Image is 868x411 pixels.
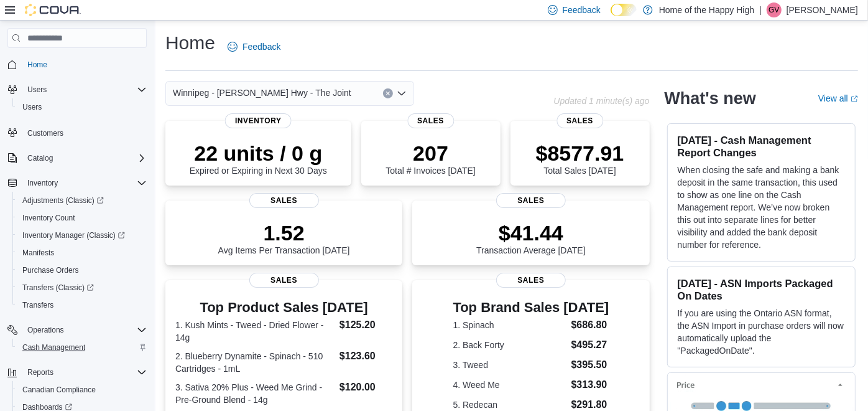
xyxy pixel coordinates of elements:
[818,93,858,103] a: View allExternal link
[17,100,47,115] a: Users
[678,134,845,159] h3: [DATE] - Cash Management Report Changes
[476,220,586,255] div: Transaction Average [DATE]
[17,228,147,243] span: Inventory Manager (Classic)
[165,31,215,55] h1: Home
[571,377,609,392] dd: $313.90
[249,193,319,208] span: Sales
[22,176,147,191] span: Inventory
[12,244,152,262] button: Manifests
[22,323,69,338] button: Operations
[339,349,392,364] dd: $123.60
[2,364,152,381] button: Reports
[767,2,782,17] div: Gurleen Virk
[17,263,147,278] span: Purchase Orders
[553,96,649,106] p: Updated 1 minute(s) ago
[536,141,624,176] div: Total Sales [DATE]
[175,381,335,406] dt: 3. Sativa 20% Plus - Weed Me Grind - Pre-Ground Blend - 14g
[22,102,42,112] span: Users
[12,296,152,314] button: Transfers
[453,300,609,315] h3: Top Brand Sales [DATE]
[17,382,147,397] span: Canadian Compliance
[17,100,147,115] span: Users
[22,323,147,338] span: Operations
[17,193,147,208] span: Adjustments (Classic)
[27,128,63,138] span: Customers
[678,164,845,251] p: When closing the safe and making a bank deposit in the same transaction, this used to show as one...
[851,95,858,103] svg: External link
[611,4,637,17] input: Dark Mode
[659,2,754,17] p: Home of the Happy High
[556,113,603,128] span: Sales
[536,141,624,166] p: $8577.91
[22,230,125,240] span: Inventory Manager (Classic)
[17,210,80,225] a: Inventory Count
[190,141,327,176] div: Expired or Expiring in Next 30 Days
[22,265,79,275] span: Purchase Orders
[678,277,845,302] h3: [DATE] - ASN Imports Packaged On Dates
[787,2,858,17] p: [PERSON_NAME]
[563,4,601,16] span: Feedback
[769,2,779,17] span: GV
[17,340,147,355] span: Cash Management
[496,273,566,288] span: Sales
[17,245,59,260] a: Manifests
[17,193,109,208] a: Adjustments (Classic)
[27,60,47,70] span: Home
[571,318,609,333] dd: $686.80
[17,280,147,295] span: Transfers (Classic)
[12,381,152,399] button: Canadian Compliance
[27,85,47,95] span: Users
[225,113,292,128] span: Inventory
[175,350,335,375] dt: 2. Blueberry Dynamite - Spinach - 510 Cartridges - 1mL
[22,213,75,223] span: Inventory Count
[22,342,85,352] span: Cash Management
[17,298,58,313] a: Transfers
[242,40,280,53] span: Feedback
[22,176,63,191] button: Inventory
[22,365,58,380] button: Reports
[22,365,147,380] span: Reports
[22,385,96,395] span: Canadian Compliance
[22,300,53,310] span: Transfers
[17,210,147,225] span: Inventory Count
[17,280,99,295] a: Transfers (Classic)
[27,178,58,188] span: Inventory
[2,174,152,192] button: Inventory
[175,319,335,344] dt: 1. Kush Mints - Tweed - Dried Flower - 14g
[453,399,566,411] dt: 5. Redecan
[2,149,152,167] button: Catalog
[611,16,611,17] span: Dark Mode
[665,88,756,108] h2: What's new
[2,321,152,339] button: Operations
[27,325,64,335] span: Operations
[407,113,454,128] span: Sales
[2,123,152,141] button: Customers
[476,220,586,245] p: $41.44
[27,367,53,377] span: Reports
[22,82,52,97] button: Users
[22,126,68,141] a: Customers
[25,4,81,16] img: Cova
[218,220,350,245] p: 1.52
[22,151,58,166] button: Catalog
[339,380,392,395] dd: $120.00
[12,227,152,244] a: Inventory Manager (Classic)
[12,192,152,209] a: Adjustments (Classic)
[249,273,319,288] span: Sales
[22,82,147,97] span: Users
[22,57,147,72] span: Home
[17,245,147,260] span: Manifests
[175,300,392,315] h3: Top Product Sales [DATE]
[383,88,393,98] button: Clear input
[386,141,475,166] p: 207
[22,196,104,205] span: Adjustments (Classic)
[218,220,350,255] div: Avg Items Per Transaction [DATE]
[453,339,566,351] dt: 2. Back Forty
[27,153,53,163] span: Catalog
[453,379,566,391] dt: 4. Weed Me
[453,319,566,331] dt: 1. Spinach
[17,382,101,397] a: Canadian Compliance
[17,298,147,313] span: Transfers
[22,283,94,293] span: Transfers (Classic)
[571,338,609,352] dd: $495.27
